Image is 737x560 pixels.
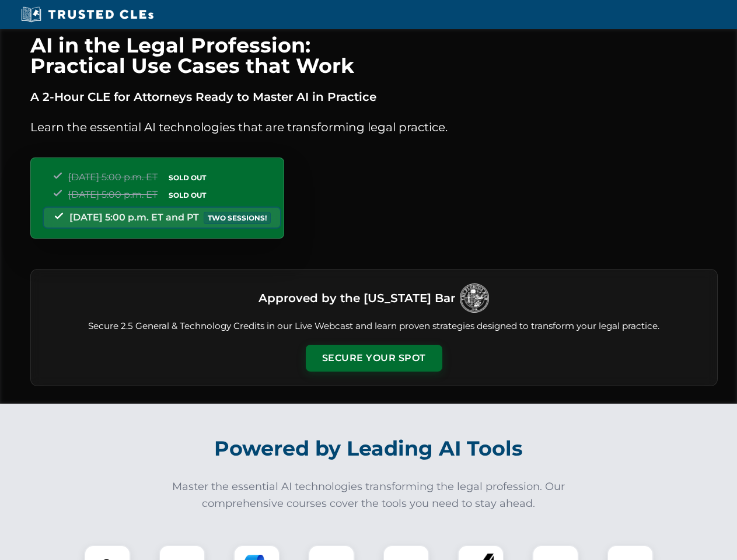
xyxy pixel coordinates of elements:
p: Secure 2.5 General & Technology Credits in our Live Webcast and learn proven strategies designed ... [45,320,703,333]
p: A 2-Hour CLE for Attorneys Ready to Master AI in Practice [30,87,718,106]
img: Logo [460,283,489,313]
span: SOLD OUT [165,189,210,201]
h1: AI in the Legal Profession: Practical Use Cases that Work [30,35,718,76]
button: Secure Your Spot [306,345,442,372]
p: Learn the essential AI technologies that are transforming legal practice. [30,118,718,136]
span: [DATE] 5:00 p.m. ET [68,171,158,183]
p: Master the essential AI technologies transforming the legal profession. Our comprehensive courses... [165,478,573,512]
img: Trusted CLEs [18,6,157,23]
h2: Powered by Leading AI Tools [46,428,692,469]
h3: Approved by the [US_STATE] Bar [259,288,455,309]
span: SOLD OUT [165,171,210,184]
span: [DATE] 5:00 p.m. ET [68,189,158,200]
